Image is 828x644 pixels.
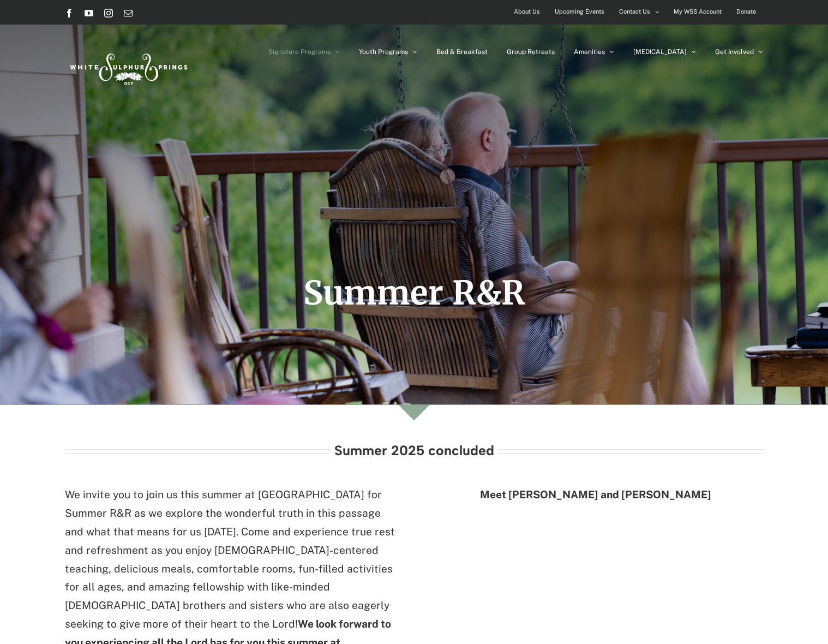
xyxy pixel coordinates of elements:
a: Email [124,9,133,17]
a: [MEDICAL_DATA] [633,25,696,79]
a: Youth Programs [359,25,417,79]
strong: Meet [PERSON_NAME] and [PERSON_NAME] [480,488,711,500]
span: Upcoming Events [555,4,604,20]
span: Youth Programs [359,49,408,55]
span: Get Involved [715,49,754,55]
span: Group Retreats [507,49,555,55]
span: Summer R&R [303,272,525,313]
span: Contact Us [619,4,650,20]
nav: Main Menu [268,25,763,79]
a: Instagram [104,9,113,17]
span: My WSS Account [674,4,722,20]
img: White Sulphur Springs Logo [65,41,190,93]
h3: Summer 2025 concluded [334,443,494,458]
a: Bed & Breakfast [436,25,488,79]
a: Amenities [574,25,614,79]
a: Signature Programs [268,25,340,79]
a: YouTube [85,9,93,17]
a: Get Involved [715,25,763,79]
span: About Us [514,4,540,20]
a: Facebook [65,9,74,17]
span: Donate [736,4,756,20]
span: Bed & Breakfast [436,49,488,55]
a: Group Retreats [507,25,555,79]
span: Signature Programs [268,49,331,55]
span: [MEDICAL_DATA] [633,49,687,55]
span: Amenities [574,49,605,55]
